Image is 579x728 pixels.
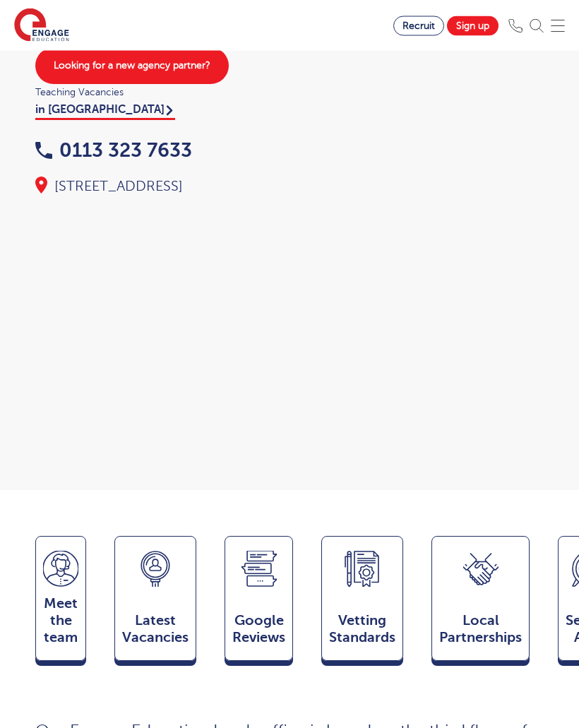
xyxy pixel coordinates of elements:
[508,19,523,33] img: Phone
[35,85,544,101] span: Teaching Vacancies
[35,177,544,197] div: [STREET_ADDRESS]
[35,140,192,162] a: 0113 323 7633
[114,537,196,668] a: LatestVacancies
[225,537,293,668] a: GoogleReviews
[393,16,444,36] a: Recruit
[530,19,544,33] img: Search
[14,8,69,44] img: Engage Education
[35,537,86,668] a: Meetthe team
[329,613,395,647] span: Vetting Standards
[402,20,435,31] span: Recruit
[447,16,499,36] a: Sign up
[43,596,78,647] span: Meet the team
[551,19,565,33] img: Mobile Menu
[35,104,175,121] a: in [GEOGRAPHIC_DATA]
[122,613,189,647] span: Latest Vacancies
[321,537,403,668] a: VettingStandards
[232,613,285,647] span: Google Reviews
[35,48,229,85] a: Looking for a new agency partner?
[439,613,522,647] span: Local Partnerships
[431,537,530,668] a: Local Partnerships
